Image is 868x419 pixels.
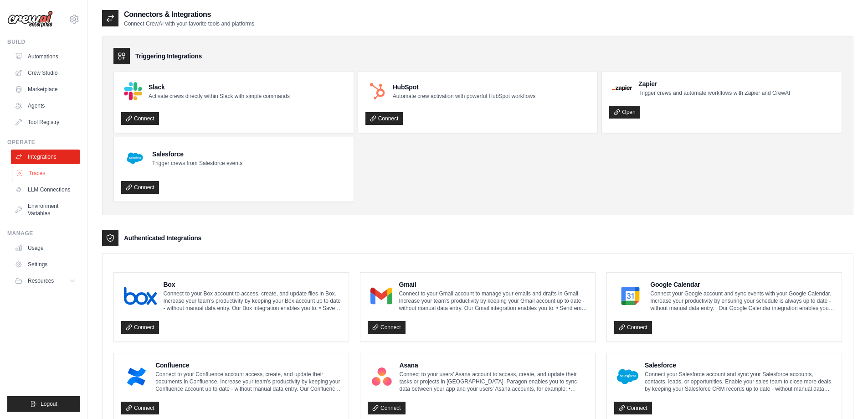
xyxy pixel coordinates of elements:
a: Connect [614,402,652,414]
p: Connect to your Confluence account access, create, and update their documents in Confluence. Incr... [155,371,341,393]
a: Connect [121,402,159,414]
a: Integrations [11,150,80,164]
p: Trigger crews and automate workflows with Zapier and CrewAI [638,89,790,97]
p: Connect CrewAI with your favorite tools and platforms [124,20,254,27]
a: Agents [11,98,80,113]
p: Trigger crews from Salesforce events [152,160,242,167]
p: Connect to your Gmail account to manage your emails and drafts in Gmail. Increase your team’s pro... [399,290,588,312]
img: Zapier Logo [612,85,632,91]
img: HubSpot Logo [368,82,386,100]
a: Crew Studio [11,66,80,80]
h3: Triggering Integrations [135,52,202,61]
img: Confluence Logo [124,367,149,386]
a: Connect [368,321,406,334]
p: Connect your Google account and sync events with your Google Calendar. Increase your productivity... [650,290,834,312]
a: Usage [11,241,80,255]
div: Operate [7,139,80,146]
a: Connect [614,321,652,334]
p: Automate crew activation with powerful HubSpot workflows [393,93,535,100]
h4: Zapier [638,79,790,88]
h3: Authenticated Integrations [124,233,201,243]
h4: Salesforce [152,150,242,159]
p: Connect to your Box account to access, create, and update files in Box. Increase your team’s prod... [163,290,341,312]
span: Resources [28,277,54,285]
p: Activate crews directly within Slack with simple commands [149,93,290,100]
img: Gmail Logo [370,287,392,305]
a: Environment Variables [11,199,80,221]
h4: Gmail [399,280,588,289]
a: Automations [11,49,80,64]
a: Connect [368,402,406,414]
a: Connect [121,321,159,334]
img: Salesforce Logo [617,367,638,386]
img: Google Calendar Logo [617,287,644,305]
h2: Connectors & Integrations [124,9,254,20]
img: Salesforce Logo [124,147,146,169]
div: Manage [7,230,80,237]
a: Traces [12,166,81,181]
a: Open [609,106,640,119]
p: Connect to your users’ Asana account to access, create, and update their tasks or projects in [GE... [400,371,588,393]
h4: Google Calendar [650,280,834,289]
a: Connect [121,181,159,194]
h4: Box [163,280,341,289]
a: Settings [11,257,80,272]
button: Resources [11,274,80,288]
img: Box Logo [124,287,157,305]
p: Connect your Salesforce account and sync your Salesforce accounts, contacts, leads, or opportunit... [645,371,834,393]
div: Build [7,38,80,46]
a: Connect [365,112,403,125]
h4: Slack [149,83,290,92]
img: Logo [7,10,53,28]
span: Logout [41,400,57,408]
button: Logout [7,396,80,412]
a: Marketplace [11,82,80,97]
img: Slack Logo [124,82,142,100]
h4: HubSpot [393,83,535,92]
a: Connect [121,112,159,125]
a: LLM Connections [11,182,80,197]
h4: Confluence [155,361,341,370]
a: Tool Registry [11,115,80,129]
h4: Asana [400,361,588,370]
h4: Salesforce [645,361,834,370]
img: Asana Logo [370,367,393,386]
